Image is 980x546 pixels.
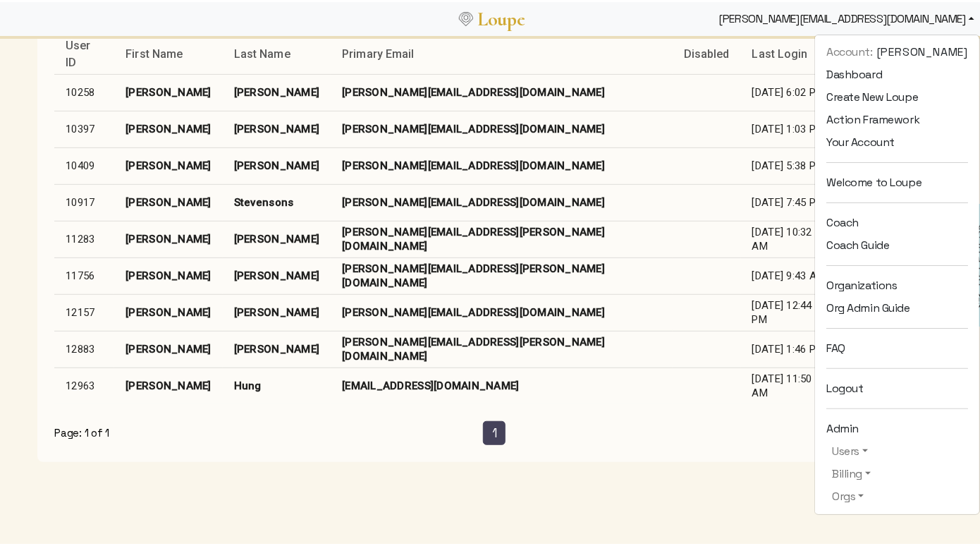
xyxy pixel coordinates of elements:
[815,107,979,129] a: Action Framework
[483,419,506,443] a: Current Page is 1
[473,4,529,30] a: Loupe
[114,255,222,292] td: [PERSON_NAME]
[815,169,979,192] a: Welcome to Loupe
[826,486,968,503] a: Orgs
[815,415,979,438] a: Admin
[223,255,331,292] td: [PERSON_NAME]
[54,145,114,182] td: 10409
[54,255,114,292] td: 11756
[673,32,741,72] th: Disabled
[815,84,979,107] a: Create New Loupe
[815,295,979,317] a: Org Admin Guide
[741,32,837,72] th: Last Login
[54,72,114,109] td: 10258
[826,509,968,526] a: Loupe Definitions
[54,109,114,145] td: 10397
[459,10,473,24] img: Loupe Logo
[114,292,222,329] td: [PERSON_NAME]
[713,3,980,31] div: [PERSON_NAME][EMAIL_ADDRESS][DOMAIN_NAME]
[331,72,673,109] td: [PERSON_NAME][EMAIL_ADDRESS][DOMAIN_NAME]
[826,42,873,57] span: Account:
[223,365,331,402] td: Hung
[54,329,114,365] td: 12883
[815,61,979,84] a: Dashboard
[815,335,979,358] a: FAQ
[741,182,837,219] td: [DATE] 7:45 PM
[54,219,114,255] td: 11283
[223,72,331,109] td: [PERSON_NAME]
[741,72,837,109] td: [DATE] 6:02 PM
[331,109,673,145] td: [PERSON_NAME][EMAIL_ADDRESS][DOMAIN_NAME]
[826,463,968,480] a: Billing
[741,145,837,182] td: [DATE] 5:38 PM
[741,109,837,145] td: [DATE] 1:03 PM
[54,182,114,219] td: 10917
[331,255,673,292] td: [PERSON_NAME][EMAIL_ADDRESS][PERSON_NAME][DOMAIN_NAME]
[815,232,979,255] a: Coach Guide
[331,329,673,365] td: [PERSON_NAME][EMAIL_ADDRESS][PERSON_NAME][DOMAIN_NAME]
[114,365,222,402] td: [PERSON_NAME]
[114,145,222,182] td: [PERSON_NAME]
[114,109,222,145] td: [PERSON_NAME]
[826,441,968,458] a: Users
[331,292,673,329] td: [PERSON_NAME][EMAIL_ADDRESS][DOMAIN_NAME]
[331,219,673,255] td: [PERSON_NAME][EMAIL_ADDRESS][PERSON_NAME][DOMAIN_NAME]
[436,419,462,443] a: Previous Page
[741,292,837,329] td: [DATE] 12:44 PM
[876,42,968,59] span: [PERSON_NAME]
[527,419,553,443] a: Next Page
[741,329,837,365] td: [DATE] 1:46 PM
[114,219,222,255] td: [PERSON_NAME]
[331,365,673,402] td: [EMAIL_ADDRESS][DOMAIN_NAME]
[741,219,837,255] td: [DATE] 10:32 AM
[223,145,331,182] td: [PERSON_NAME]
[114,72,222,109] td: [PERSON_NAME]
[331,182,673,219] td: [PERSON_NAME][EMAIL_ADDRESS][DOMAIN_NAME]
[223,109,331,145] td: [PERSON_NAME]
[54,32,114,72] th: User ID
[815,129,979,152] a: Your Account
[54,419,934,443] nav: Page of Results
[223,182,331,219] td: Stevensons
[815,272,979,295] a: Organizations
[223,292,331,329] td: [PERSON_NAME]
[815,210,979,232] a: Coach
[815,375,979,398] a: Logout
[114,182,222,219] td: [PERSON_NAME]
[331,145,673,182] td: [PERSON_NAME][EMAIL_ADDRESS][DOMAIN_NAME]
[114,329,222,365] td: [PERSON_NAME]
[741,255,837,292] td: [DATE] 9:43 AM
[741,365,837,402] td: [DATE] 11:50 AM
[54,424,167,438] div: Page: 1 of 1
[54,292,114,329] td: 12157
[536,423,544,439] span: »
[331,32,673,72] th: Primary Email
[114,32,222,72] th: First Name
[223,329,331,365] td: [PERSON_NAME]
[223,219,331,255] td: [PERSON_NAME]
[223,32,331,72] th: Last Name
[54,365,114,402] td: 12963
[445,423,453,439] span: «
